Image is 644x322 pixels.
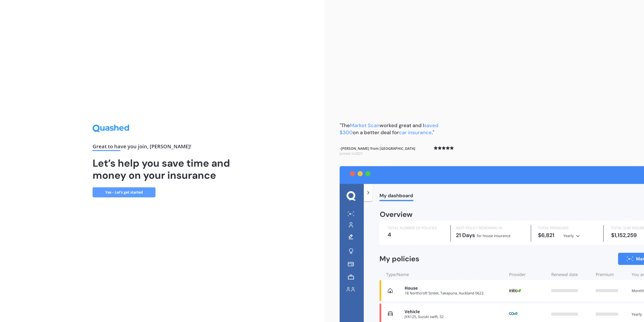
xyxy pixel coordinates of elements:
h1: Let’s help you save time and money on your insurance [93,157,232,181]
span: car insurance [399,129,432,136]
span: Joined in 2021 [340,151,363,156]
a: Yes - Let’s get started [93,187,155,197]
b: - [PERSON_NAME] from [GEOGRAPHIC_DATA] [340,146,415,156]
div: Great to have you join , [PERSON_NAME] ! [93,144,232,151]
span: saved $300 [340,122,438,136]
img: dashboard.webp [340,166,644,322]
b: "The worked great and I on a better deal for ." [340,122,438,136]
span: Market Scan [350,122,380,129]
